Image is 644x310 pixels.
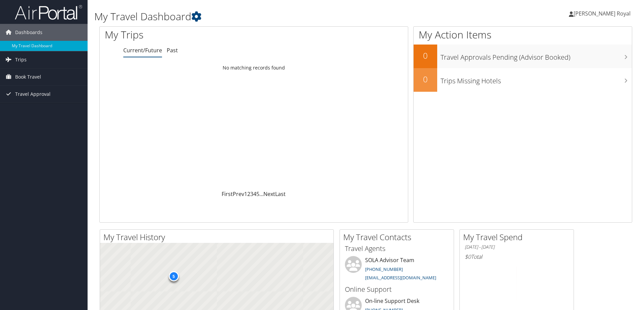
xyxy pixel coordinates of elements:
[100,62,408,74] td: No matching records found
[105,28,275,42] h1: My Trips
[250,190,253,198] a: 3
[256,190,259,198] a: 5
[414,28,632,42] h1: My Action Items
[414,45,632,68] a: 0Travel Approvals Pending (Advisor Booked)
[465,253,569,260] h6: Total
[244,190,247,198] a: 1
[253,190,256,198] a: 4
[275,190,286,198] a: Last
[15,86,51,103] span: Travel Approval
[345,285,449,294] h3: Online Support
[94,9,456,24] h1: My Travel Dashboard
[441,73,632,86] h3: Trips Missing Hotels
[342,256,452,284] li: SOLA Advisor Team
[569,3,637,24] a: [PERSON_NAME] Royal
[103,231,333,243] h2: My Travel History
[365,266,403,272] a: [PHONE_NUMBER]
[414,50,437,61] h2: 0
[167,47,178,54] a: Past
[222,190,233,198] a: First
[465,253,471,260] span: $0
[233,190,244,198] a: Prev
[15,4,82,20] img: airportal-logo.png
[15,51,27,68] span: Trips
[263,190,275,198] a: Next
[465,244,569,250] h6: [DATE] - [DATE]
[123,47,162,54] a: Current/Future
[441,49,632,62] h3: Travel Approvals Pending (Advisor Booked)
[414,74,437,85] h2: 0
[15,24,42,41] span: Dashboards
[15,68,41,85] span: Book Travel
[343,231,454,243] h2: My Travel Contacts
[247,190,250,198] a: 2
[259,190,263,198] span: …
[463,231,574,243] h2: My Travel Spend
[345,244,449,253] h3: Travel Agents
[168,271,179,281] div: 5
[574,10,631,17] span: [PERSON_NAME] Royal
[414,68,632,92] a: 0Trips Missing Hotels
[365,275,436,281] a: [EMAIL_ADDRESS][DOMAIN_NAME]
